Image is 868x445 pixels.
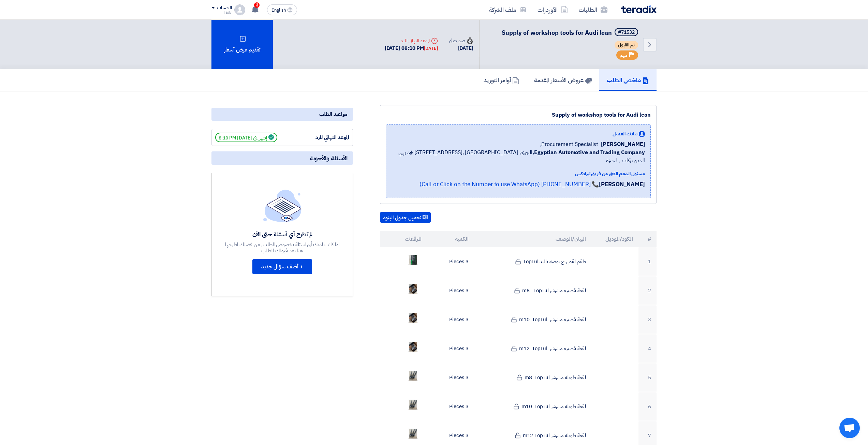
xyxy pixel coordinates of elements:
[484,76,519,84] h5: أوامر التوريد
[427,276,474,305] td: 3 Pieces
[599,69,657,91] a: ملخص الطلب
[474,392,592,421] td: لقمة طويله مشرشر m10 TopTul
[408,397,418,413] img: ___m__mm_1758616074131.jpeg
[271,8,286,13] span: English
[211,108,353,121] div: مواعيد الطلب
[476,69,527,91] a: أوامر التوريد
[474,247,592,276] td: طقم لقم ربع بوصه باليد TopTul
[638,392,657,421] td: 6
[252,259,312,274] button: + أضف سؤال جديد
[408,426,418,442] img: ___m__mm_1758616078552.jpeg
[474,334,592,363] td: لقمة قصيره مشرشر m12 TopTul
[408,310,418,326] img: ___m__mm_1758615982314.jpeg
[408,281,418,297] img: ___m__mm_1758615976496.jpeg
[424,45,438,52] div: [DATE]
[427,334,474,363] td: 3 Pieces
[217,5,232,11] div: الحساب
[420,180,599,189] a: 📞 [PHONE_NUMBER] (Call or Click on the Number to use WhatsApp)
[638,305,657,334] td: 3
[620,52,628,59] span: مهم
[449,37,473,44] div: صدرت في
[298,134,349,142] div: الموعد النهائي للرد
[615,41,638,49] span: تم القبول
[601,140,645,148] span: [PERSON_NAME]
[638,231,657,247] th: #
[540,140,599,148] span: Procurement Specialist,
[638,363,657,392] td: 5
[573,2,613,18] a: الطلبات
[638,334,657,363] td: 4
[474,363,592,392] td: لقمة طويله مشرشر m8 TopTul
[408,368,418,384] img: ___m__mm_1758616070035.jpeg
[224,230,340,238] div: لم تطرح أي أسئلة حتى الآن
[607,76,649,84] h5: ملخص الطلب
[267,4,297,15] button: English
[599,180,645,189] strong: [PERSON_NAME]
[638,247,657,276] td: 1
[638,276,657,305] td: 2
[310,154,348,162] span: الأسئلة والأجوبة
[474,305,592,334] td: لقمة قصيره مشرشر m10 TopTul
[392,148,645,165] span: الجيزة, [GEOGRAPHIC_DATA] ,[STREET_ADDRESS] محمد بهي الدين بركات , الجيزة
[211,11,232,14] div: Fady
[427,363,474,392] td: 3 Pieces
[621,5,657,13] img: Teradix logo
[427,247,474,276] td: 3 Pieces
[839,418,860,438] div: Open chat
[474,276,592,305] td: لقمة قصيره مشرشر m8 TopTul
[502,28,639,38] h5: Supply of workshop tools for Audi lean
[527,69,599,91] a: عروض الأسعار المقدمة
[427,305,474,334] td: 3 Pieces
[385,37,438,44] div: الموعد النهائي للرد
[234,4,245,15] img: profile_test.png
[385,44,438,52] div: [DATE] 08:10 PM
[254,2,260,8] span: 3
[224,241,340,254] div: اذا كانت لديك أي اسئلة بخصوص الطلب, من فضلك اطرحها هنا بعد قبولك للطلب
[392,170,645,177] div: مسئول الدعم الفني من فريق تيرادكس
[484,2,532,18] a: ملف الشركة
[591,231,638,247] th: الكود/الموديل
[502,28,612,37] span: Supply of workshop tools for Audi lean
[211,20,273,69] div: تقديم عرض أسعار
[408,339,418,355] img: ___m__mm_1758615988793.jpeg
[215,133,277,142] span: إنتهي في [DATE] 8:10 PM
[427,392,474,421] td: 3 Pieces
[618,30,635,35] div: #71532
[380,231,427,247] th: المرفقات
[263,190,301,222] img: empty_state_list.svg
[532,2,573,18] a: الأوردرات
[386,111,651,119] div: Supply of workshop tools for Audi lean
[380,212,431,223] button: تحميل جدول البنود
[532,148,645,157] b: Egyptian Automotive and Trading Company,
[449,44,473,52] div: [DATE]
[534,76,592,84] h5: عروض الأسعار المقدمة
[474,231,592,247] th: البيان/الوصف
[427,231,474,247] th: الكمية
[408,254,418,266] img: _____1758614922176.jpeg
[613,130,637,137] span: بيانات العميل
